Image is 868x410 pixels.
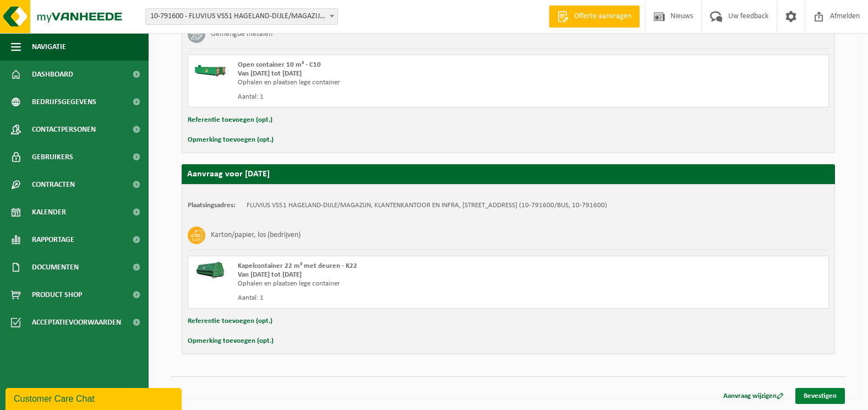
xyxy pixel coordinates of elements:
[188,113,272,127] button: Referentie toevoegen (opt.)
[32,309,121,336] span: Acceptatievoorwaarden
[32,226,74,253] span: Rapportage
[194,262,227,278] img: HK-XK-22-GN-00.png
[571,11,634,22] span: Offerte aanvragen
[211,226,301,244] h3: Karton/papier, los (bedrijven)
[32,253,79,281] span: Documenten
[145,8,338,25] span: 10-791600 - FLUVIUS VS51 HAGELAND-DIJLE/MAGAZIJN, KLANTENKANTOOR EN INFRA - WILSELE
[238,93,553,101] div: Aantal: 1
[32,61,73,88] span: Dashboard
[32,198,66,226] span: Kalender
[6,386,184,410] iframe: chat widget
[238,294,553,303] div: Aantal: 1
[188,133,274,147] button: Opmerking toevoegen (opt.)
[32,281,82,309] span: Product Shop
[238,78,553,87] div: Ophalen en plaatsen lege container
[32,88,96,116] span: Bedrijfsgegevens
[238,271,302,278] strong: Van [DATE] tot [DATE]
[187,170,270,179] strong: Aanvraag voor [DATE]
[549,6,640,28] a: Offerte aanvragen
[211,25,272,43] h3: Gemengde metalen
[238,262,357,269] span: Kapelcontainer 22 m³ met deuren - K22
[146,9,337,24] span: 10-791600 - FLUVIUS VS51 HAGELAND-DIJLE/MAGAZIJN, KLANTENKANTOOR EN INFRA - WILSELE
[32,33,66,61] span: Navigatie
[194,61,227,77] img: HK-XC-10-GN-00.png
[32,171,75,198] span: Contracten
[247,201,607,210] td: FLUVIUS VS51 HAGELAND-DIJLE/MAGAZIJN, KLANTENKANTOOR EN INFRA, [STREET_ADDRESS] (10-791600/BUS, 1...
[188,334,274,348] button: Opmerking toevoegen (opt.)
[795,388,845,404] a: Bevestigen
[238,61,321,68] span: Open container 10 m³ - C10
[32,143,73,171] span: Gebruikers
[188,202,236,209] strong: Plaatsingsadres:
[32,116,96,143] span: Contactpersonen
[238,279,553,288] div: Ophalen en plaatsen lege container
[715,388,792,404] a: Aanvraag wijzigen
[188,314,272,328] button: Referentie toevoegen (opt.)
[238,70,302,77] strong: Van [DATE] tot [DATE]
